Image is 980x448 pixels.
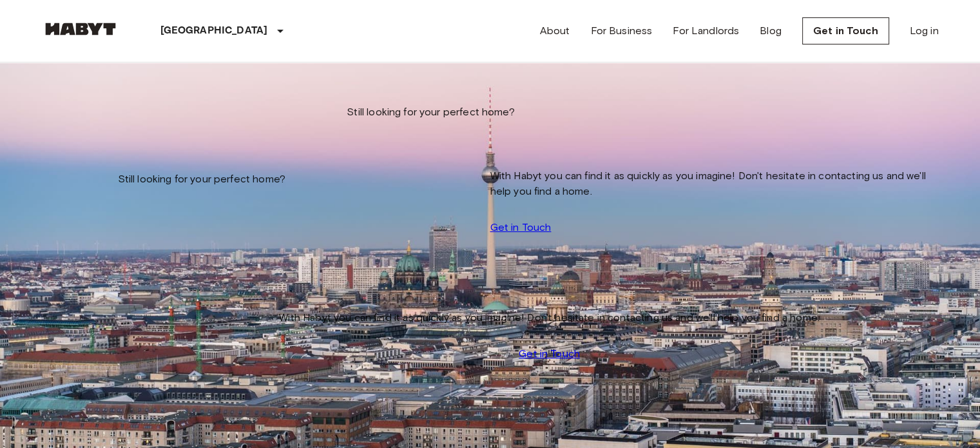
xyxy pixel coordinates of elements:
[802,17,889,44] a: Get in Touch
[673,23,739,39] a: For Landlords
[160,23,268,39] p: [GEOGRAPHIC_DATA]
[540,23,570,39] a: About
[42,23,119,35] img: Habyt
[279,310,820,326] span: With Habyt you can find it as quickly as you imagine! Don't hesitate in contacting us and we'll h...
[760,23,782,39] a: Blog
[347,104,514,120] span: Still looking for your perfect home?
[590,23,652,39] a: For Business
[910,23,939,39] a: Log in
[519,346,580,362] a: Get in Touch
